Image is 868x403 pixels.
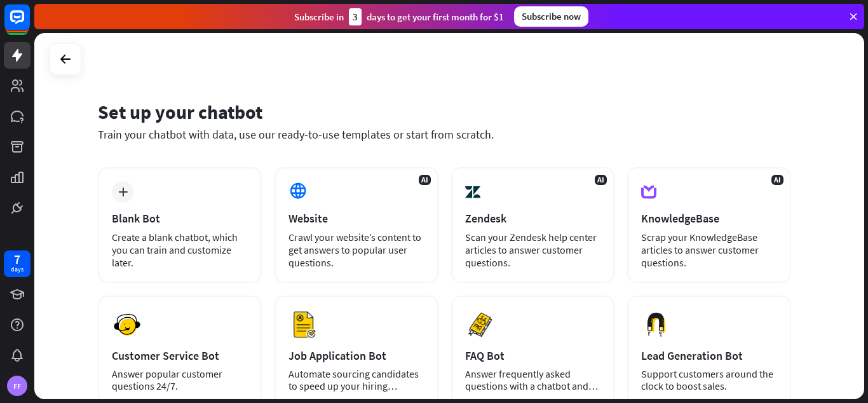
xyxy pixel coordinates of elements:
div: Automate sourcing candidates to speed up your hiring process. [288,368,424,392]
button: Open LiveChat chat widget [10,5,48,43]
div: Create a blank chatbot, which you can train and customize later. [112,231,248,269]
div: FF [7,376,27,396]
div: Zendesk [465,211,601,226]
div: Blank Bot [112,211,248,226]
div: Subscribe in days to get your first month for $1 [294,8,504,25]
div: FAQ Bot [465,348,601,363]
div: Scrap your KnowledgeBase articles to answer customer questions. [641,231,777,269]
div: Set up your chatbot [98,100,791,124]
span: AI [595,175,607,185]
div: Train your chatbot with data, use our ready-to-use templates or start from scratch. [98,127,791,142]
div: Crawl your website’s content to get answers to popular user questions. [288,231,424,269]
div: Job Application Bot [288,348,424,363]
div: Customer Service Bot [112,348,248,363]
div: Lead Generation Bot [641,348,777,363]
div: KnowledgeBase [641,211,777,226]
div: Support customers around the clock to boost sales. [641,368,777,392]
div: Answer popular customer questions 24/7. [112,368,248,392]
i: plus [118,188,128,196]
div: Subscribe now [514,6,588,27]
div: Website [288,211,424,226]
div: days [11,265,24,274]
span: AI [419,175,431,185]
div: 3 [349,8,362,25]
div: Answer frequently asked questions with a chatbot and save your time. [465,368,601,392]
div: Scan your Zendesk help center articles to answer customer questions. [465,231,601,269]
a: 7 days [4,250,31,277]
span: AI [771,175,783,185]
div: 7 [14,254,20,265]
